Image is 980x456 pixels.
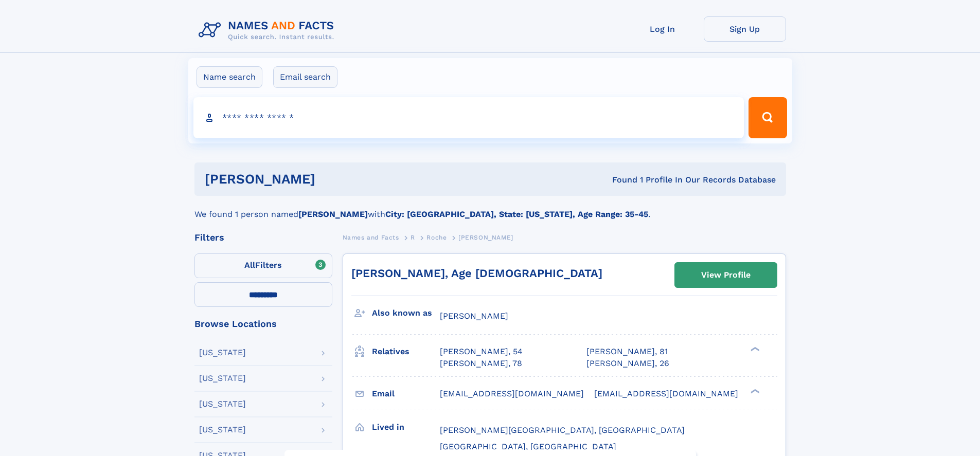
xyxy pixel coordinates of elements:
a: R [411,231,415,244]
a: [PERSON_NAME], Age [DEMOGRAPHIC_DATA] [351,267,602,280]
span: [EMAIL_ADDRESS][DOMAIN_NAME] [594,389,738,398]
a: [PERSON_NAME], 26 [586,358,669,369]
button: Search Button [749,97,787,138]
span: R [411,234,415,241]
a: [PERSON_NAME], 54 [440,346,523,357]
a: Log In [621,16,704,42]
div: ❯ [748,388,760,394]
h3: Relatives [372,343,440,360]
h3: Also known as [372,304,440,322]
b: [PERSON_NAME] [298,209,368,219]
div: Browse Locations [194,319,332,329]
a: Sign Up [704,16,786,42]
span: All [244,260,255,270]
span: [PERSON_NAME][GEOGRAPHIC_DATA], [GEOGRAPHIC_DATA] [440,425,685,435]
a: Names and Facts [343,231,399,244]
div: View Profile [701,263,751,287]
a: Roche [426,231,447,244]
a: View Profile [675,263,777,287]
span: Roche [426,234,447,241]
b: City: [GEOGRAPHIC_DATA], State: [US_STATE], Age Range: 35-45 [385,209,648,219]
h3: Email [372,385,440,403]
span: [GEOGRAPHIC_DATA], [GEOGRAPHIC_DATA] [440,442,616,451]
div: Found 1 Profile In Our Records Database [464,174,776,186]
div: We found 1 person named with . [194,196,786,221]
span: [EMAIL_ADDRESS][DOMAIN_NAME] [440,389,584,398]
a: [PERSON_NAME], 78 [440,358,522,369]
h1: [PERSON_NAME] [205,173,464,186]
div: ❯ [748,346,760,353]
input: search input [193,97,744,138]
label: Email search [273,66,337,88]
div: [US_STATE] [199,349,246,357]
a: [PERSON_NAME], 81 [586,346,668,357]
label: Filters [194,253,332,278]
label: Name search [197,66,262,88]
div: [US_STATE] [199,374,246,382]
img: Logo Names and Facts [194,16,343,44]
h3: Lived in [372,418,440,436]
div: Filters [194,233,332,242]
span: [PERSON_NAME] [440,311,508,321]
div: [US_STATE] [199,426,246,434]
div: [US_STATE] [199,400,246,408]
span: [PERSON_NAME] [458,234,513,241]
